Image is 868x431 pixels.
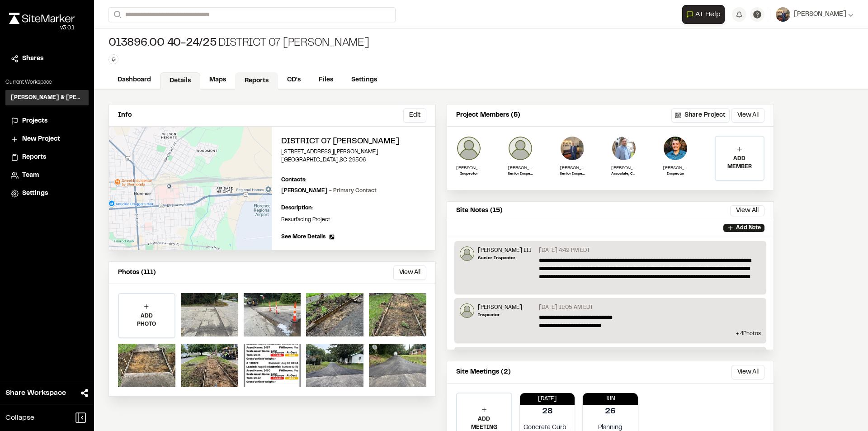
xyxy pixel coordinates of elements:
a: Shares [11,54,83,64]
a: Settings [342,71,386,89]
a: Files [310,71,342,89]
p: Senior Inspector [478,255,532,261]
span: Settings [22,189,48,199]
p: Photos (111) [118,268,156,278]
p: Info [118,110,132,120]
p: Inspector [663,171,688,177]
h2: District 07 [PERSON_NAME] [281,136,426,148]
p: [DATE] 4:42 PM EDT [539,246,590,255]
img: Glenn David Smoak III [508,136,533,161]
a: CD's [278,71,310,89]
p: Jun [583,395,638,403]
button: Edit Tags [108,54,118,64]
span: Shares [22,54,43,64]
button: Edit [403,108,426,123]
img: J. Mike Simpson Jr., PE, PMP [611,136,637,161]
p: [PERSON_NAME] [560,165,585,171]
h3: [PERSON_NAME] & [PERSON_NAME] Inc. [11,94,83,102]
p: 28 [542,406,552,418]
p: [STREET_ADDRESS][PERSON_NAME] [281,148,426,156]
button: View All [731,108,764,123]
button: Open AI Assistant [682,5,725,24]
p: [PERSON_NAME] III [478,246,532,255]
p: Senior Inspector [560,171,585,177]
a: Reports [11,152,83,162]
p: Site Notes (15) [456,206,503,216]
span: Share Workspace [5,388,66,398]
p: Inspector [456,171,481,177]
p: 26 [605,406,616,418]
p: ADD PHOTO [119,312,175,328]
span: Reports [22,152,46,162]
button: Share Project [671,108,730,123]
span: 013896.00 40-24/25 [108,36,217,51]
p: Current Workspace [5,78,89,86]
span: Team [22,171,39,180]
a: Projects [11,116,83,126]
p: [DATE] [520,395,575,403]
p: ADD MEMBER [716,155,764,171]
button: [PERSON_NAME] [776,7,854,22]
p: + 4 Photo s [460,330,761,338]
p: Contacts: [281,176,307,184]
p: Inspector [478,312,522,318]
img: Heyward Britton [460,303,474,318]
span: Projects [22,116,47,126]
p: [DATE] 11:05 AM EDT [539,303,593,312]
p: [PERSON_NAME] [281,187,377,195]
span: - Primary Contact [329,189,377,193]
p: Project Members (5) [456,110,520,120]
button: View All [731,365,764,379]
p: [PERSON_NAME] [456,165,481,171]
img: Heyward Britton [456,136,481,161]
img: Phillip Harrington [663,136,688,161]
div: Oh geez...please don't... [9,24,75,32]
p: Site Meetings (2) [456,367,511,377]
p: Associate, CEI [611,171,637,177]
button: View All [393,265,426,280]
a: Team [11,171,83,180]
a: Reports [235,72,278,90]
p: [PERSON_NAME] [PERSON_NAME], PE, PMP [611,165,637,171]
img: rebrand.png [9,13,75,24]
a: Dashboard [108,71,160,89]
a: Details [160,72,200,90]
a: Maps [200,71,235,89]
img: David W Hyatt [560,136,585,161]
span: AI Help [695,9,721,20]
p: Add Note [736,224,761,232]
img: User [776,7,790,22]
p: [GEOGRAPHIC_DATA] , SC 29506 [281,156,426,164]
button: Search [108,7,125,22]
span: [PERSON_NAME] [794,9,846,19]
p: Senior Inspector [508,171,533,177]
div: District 07 [PERSON_NAME] [108,36,369,51]
p: [PERSON_NAME] [478,303,522,312]
span: See More Details [281,233,325,241]
a: New Project [11,134,83,144]
p: Description: [281,204,426,212]
span: Collapse [5,412,34,423]
div: Open AI Assistant [682,5,728,24]
button: View All [730,205,764,216]
a: Settings [11,189,83,199]
p: Resurfacing Project [281,216,426,224]
img: Glenn David Smoak III [460,246,474,261]
span: New Project [22,134,60,144]
p: [PERSON_NAME] III [508,165,533,171]
p: [PERSON_NAME] [663,165,688,171]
